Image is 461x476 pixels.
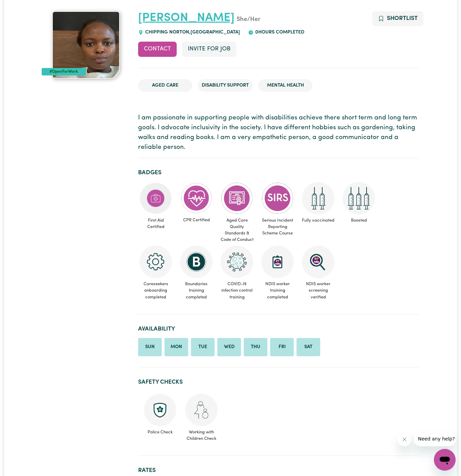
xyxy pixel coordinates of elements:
span: CHIPPING NORTON , [GEOGRAPHIC_DATA] [144,30,240,35]
button: Add to shortlist [372,11,423,26]
li: Available on Wednesday [217,338,241,356]
img: CS Academy: Boundaries in care and support work course completed [180,246,213,278]
li: Available on Thursday [244,338,267,356]
img: Care and support worker has received 2 doses of COVID-19 vaccine [302,182,334,214]
h2: Rates [138,467,419,474]
button: Contact [138,42,177,56]
span: Shortlist [387,16,418,21]
img: NDIS Worker Screening Verified [302,246,334,278]
span: NDIS worker screening verified [301,278,336,303]
span: NDIS worker training completed [260,278,295,303]
li: Disability Support [198,79,253,92]
img: CS Academy: Introduction to NDIS Worker Training course completed [261,246,294,278]
h2: Badges [138,169,419,176]
iframe: Close message [398,433,411,446]
a: [PERSON_NAME] [138,12,235,24]
span: 0 hours completed [254,30,304,35]
span: Fully vaccinated [301,214,336,226]
img: Police check [144,394,176,426]
span: Boundaries training completed [179,278,214,303]
p: I am passionate in supporting people with disabilities achieve there short term and long term goa... [138,113,419,152]
li: Available on Friday [270,338,294,356]
span: She/Her [235,17,260,23]
img: CS Academy: COVID-19 Infection Control Training course completed [221,246,253,278]
span: Aged Care Quality Standards & Code of Conduct [219,214,255,246]
span: Serious Incident Reporting Scheme Course [260,214,295,240]
img: Care and support worker has completed CPR Certification [180,182,213,214]
iframe: Button to launch messaging window [434,449,456,471]
li: Available on Tuesday [191,338,215,356]
img: CS Academy: Serious Incident Reporting Scheme course completed [261,182,294,214]
img: Judith [52,11,120,79]
li: Available on Sunday [138,338,162,356]
span: Careseekers onboarding completed [138,278,173,303]
h2: Availability [138,325,419,333]
span: CPR Certified [179,214,214,226]
li: Mental Health [258,79,312,92]
span: First Aid Certified [138,214,173,233]
span: COVID-19 infection control training [219,278,255,303]
span: Police Check [144,426,177,435]
li: Aged Care [138,79,192,92]
li: Available on Saturday [297,338,320,356]
img: Care and support worker has received booster dose of COVID-19 vaccination [343,182,375,214]
img: Working with children check [185,394,218,426]
img: CS Academy: Aged Care Quality Standards & Code of Conduct course completed [221,182,253,214]
a: Judith 's profile picture'#OpenForWork [42,11,130,79]
h2: Safety Checks [138,379,419,386]
iframe: Message from company [414,431,456,446]
img: CS Academy: Careseekers Onboarding course completed [139,246,172,278]
div: #OpenForWork [42,68,86,75]
span: Boosted [341,214,376,226]
li: Available on Monday [164,338,188,356]
span: Working with Children Check [185,426,218,442]
button: Invite for Job [182,42,236,56]
img: Care and support worker has completed First Aid Certification [139,182,172,214]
